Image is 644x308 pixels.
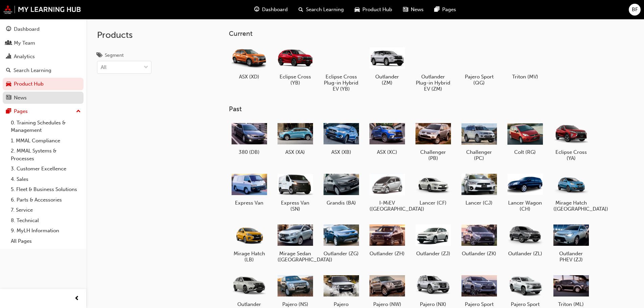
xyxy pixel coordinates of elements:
[461,149,497,161] h5: Challenger (PC)
[553,149,589,161] h5: Eclipse Cross (YA)
[324,251,359,257] h5: Outlander (ZG)
[8,205,84,215] a: 7. Service
[434,5,439,14] span: pages-icon
[293,3,349,17] a: search-iconSearch Learning
[505,119,545,158] a: Colt (RG)
[254,5,259,14] span: guage-icon
[415,301,451,307] h5: Pajero (NX)
[6,40,11,46] span: people-icon
[229,43,269,82] a: ASX (XD)
[507,74,543,80] h5: Triton (MV)
[505,43,545,82] a: Triton (MV)
[321,43,361,94] a: Eclipse Cross Plug-in Hybrid EV (YB)
[8,236,84,246] a: All Pages
[413,220,453,259] a: Outlander (ZJ)
[3,105,84,118] button: Pages
[97,30,151,41] h2: Products
[278,251,313,263] h5: Mirage Sedan ([GEOGRAPHIC_DATA])
[355,5,360,14] span: car-icon
[6,95,11,101] span: news-icon
[367,119,407,158] a: ASX (XC)
[299,5,303,14] span: search-icon
[413,169,453,209] a: Lancer (CF)
[461,200,497,206] h5: Lancer (CJ)
[398,3,429,17] a: news-iconNews
[8,215,84,226] a: 8. Technical
[415,200,451,206] h5: Lancer (CF)
[415,149,451,161] h5: Challenger (PB)
[3,50,84,63] a: Analytics
[275,220,315,265] a: Mirage Sedan ([GEOGRAPHIC_DATA])
[551,119,591,164] a: Eclipse Cross (YA)
[3,64,84,77] a: Search Learning
[74,294,79,303] span: prev-icon
[629,4,641,16] button: BF
[3,23,84,35] a: Dashboard
[14,53,35,61] div: Analytics
[8,195,84,205] a: 6. Parts & Accessories
[553,251,589,263] h5: Outlander PHEV (ZJ)
[415,74,451,92] h5: Outlander Plug-in Hybrid EV (ZM)
[369,149,405,155] h5: ASX (XC)
[8,226,84,236] a: 9. MyLH Information
[459,119,499,164] a: Challenger (PC)
[275,169,315,215] a: Express Van (SN)
[321,169,361,209] a: Grandis (BA)
[6,81,11,87] span: car-icon
[6,68,11,74] span: search-icon
[229,220,269,265] a: Mirage Hatch (LB)
[3,5,81,14] img: mmal
[8,164,84,174] a: 3. Customer Excellence
[369,74,405,86] h5: Outlander (ZM)
[306,6,344,14] span: Search Learning
[442,6,456,14] span: Pages
[232,149,267,155] h5: 380 (DB)
[403,5,408,14] span: news-icon
[14,25,40,33] div: Dashboard
[8,174,84,185] a: 4. Sales
[324,74,359,92] h5: Eclipse Cross Plug-in Hybrid EV (YB)
[6,109,11,115] span: pages-icon
[461,251,497,257] h5: Outlander (ZK)
[429,3,461,17] a: pages-iconPages
[459,220,499,259] a: Outlander (ZK)
[6,54,11,60] span: chart-icon
[278,149,313,155] h5: ASX (XA)
[8,146,84,164] a: 2. MMAL Systems & Processes
[362,6,392,14] span: Product Hub
[321,119,361,158] a: ASX (XB)
[275,119,315,158] a: ASX (XA)
[76,107,81,116] span: up-icon
[278,301,313,307] h5: Pajero (NS)
[551,220,591,265] a: Outlander PHEV (ZJ)
[367,220,407,259] a: Outlander (ZH)
[632,6,638,14] span: BF
[507,200,543,212] h5: Lancer Wagon (CH)
[275,43,315,88] a: Eclipse Cross (YB)
[415,251,451,257] h5: Outlander (ZJ)
[3,92,84,104] a: News
[324,200,359,206] h5: Grandis (BA)
[413,119,453,164] a: Challenger (PB)
[101,64,106,71] div: All
[14,108,28,115] div: Pages
[413,43,453,94] a: Outlander Plug-in Hybrid EV (ZM)
[278,200,313,212] h5: Express Van (SN)
[459,43,499,88] a: Pajero Sport (QG)
[232,74,267,80] h5: ASX (XD)
[411,6,424,14] span: News
[262,6,288,14] span: Dashboard
[8,118,84,136] a: 0. Training Schedules & Management
[229,105,613,113] h3: Past
[505,169,545,215] a: Lancer Wagon (CH)
[505,220,545,259] a: Outlander (ZL)
[229,30,613,38] h3: Current
[3,22,84,105] button: DashboardMy TeamAnalyticsSearch LearningProduct HubNews
[507,149,543,155] h5: Colt (RG)
[367,169,407,215] a: I-MiEV ([GEOGRAPHIC_DATA])
[551,169,591,215] a: Mirage Hatch ([GEOGRAPHIC_DATA])
[8,184,84,195] a: 5. Fleet & Business Solutions
[232,200,267,206] h5: Express Van
[367,43,407,88] a: Outlander (ZM)
[229,169,269,209] a: Express Van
